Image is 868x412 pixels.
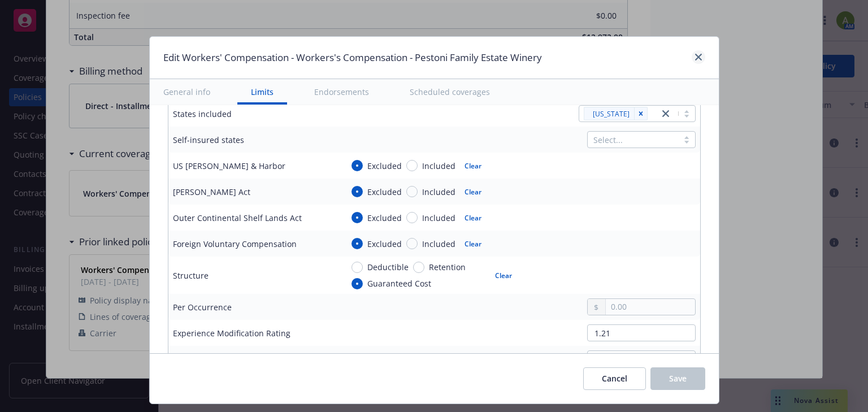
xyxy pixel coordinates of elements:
[396,79,504,105] button: Scheduled coverages
[173,270,209,281] div: Structure
[351,238,363,249] input: Excluded
[367,160,402,172] span: Excluded
[237,79,287,105] button: Limits
[173,108,232,120] div: States included
[173,134,244,146] div: Self-insured states
[301,79,383,105] button: Endorsements
[367,186,402,198] span: Excluded
[422,238,455,250] span: Included
[173,186,250,198] div: [PERSON_NAME] Act
[458,158,488,174] button: Clear
[406,160,418,171] input: Included
[351,212,363,223] input: Excluded
[488,267,519,283] button: Clear
[422,212,455,224] span: Included
[173,160,285,172] div: US [PERSON_NAME] & Harbor
[173,238,297,250] div: Foreign Voluntary Compensation
[458,236,488,251] button: Clear
[588,108,630,120] span: [US_STATE]
[173,301,232,313] div: Per Occurrence
[351,186,363,197] input: Excluded
[413,262,424,273] input: Retention
[406,238,418,249] input: Included
[173,212,302,224] div: Outer Continental Shelf Lands Act
[367,238,402,250] span: Excluded
[173,353,311,365] div: NCCI Experience Modification Rating
[150,79,224,105] button: General info
[351,262,363,273] input: Deductible
[593,108,630,120] span: [US_STATE]
[406,212,418,223] input: Included
[351,278,363,289] input: Guaranteed Cost
[429,261,466,273] span: Retention
[606,299,695,315] input: 0.00
[422,186,455,198] span: Included
[422,160,455,172] span: Included
[406,186,418,197] input: Included
[634,107,648,120] div: Remove [object Object]
[602,373,627,384] span: Cancel
[351,160,363,171] input: Excluded
[458,184,488,200] button: Clear
[583,367,646,390] button: Cancel
[367,261,409,273] span: Deductible
[367,212,402,224] span: Excluded
[163,50,542,65] h1: Edit Workers' Compensation - Workers's Compensation - Pestoni Family Estate Winery
[367,277,431,289] span: Guaranteed Cost
[458,210,488,225] button: Clear
[173,327,290,339] div: Experience Modification Rating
